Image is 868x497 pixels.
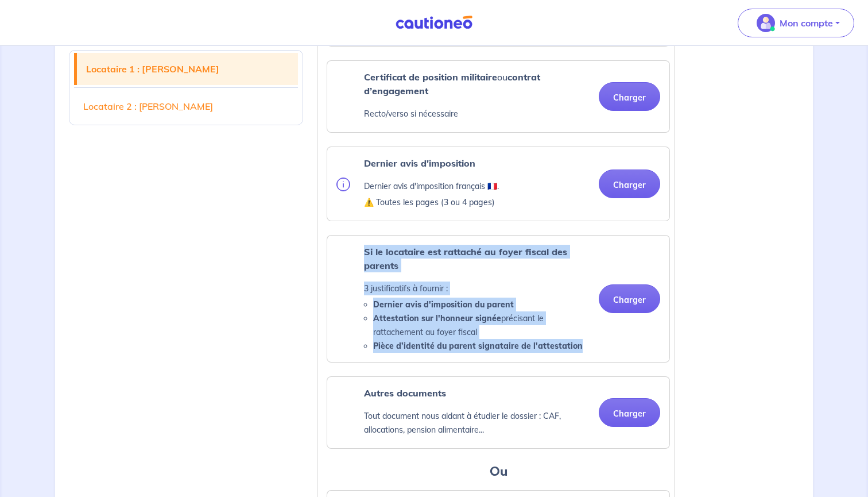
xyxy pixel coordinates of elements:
strong: Autres documents [364,387,446,399]
p: ⚠️ Toutes les pages (3 ou 4 pages) [364,195,499,209]
p: ou [364,70,590,98]
li: précisant le rattachement au foyer fiscal [373,311,590,339]
div: categoryName: other, userCategory: military [327,376,670,449]
button: Charger [599,82,660,111]
p: Recto/verso si nécessaire [364,107,590,121]
img: info.svg [336,178,350,191]
strong: Si le locataire est rattaché au foyer fiscal des parents [364,246,567,271]
div: categoryName: tax-assessment, userCategory: military [327,147,670,221]
strong: Dernier avis d'imposition [364,157,475,169]
p: Mon compte [780,16,833,30]
button: illu_account_valid_menu.svgMon compte [738,9,854,37]
button: Charger [599,169,660,198]
img: Cautioneo [391,16,477,30]
button: Charger [599,284,660,313]
button: Charger [599,398,660,427]
strong: Dernier avis d'imposition du parent [373,299,514,310]
strong: Pièce d’identité du parent signataire de l'attestation [373,341,583,351]
div: categoryName: military-position-certificate, userCategory: military [327,60,670,133]
p: 3 justificatifs à fournir : [364,282,590,295]
strong: Certificat de position militaire [364,71,497,83]
a: Locataire 1 : [PERSON_NAME] [77,53,298,85]
div: categoryName: parental-tax-assessment, userCategory: military [327,235,670,363]
h3: Ou [327,463,670,481]
p: Tout document nous aidant à étudier le dossier : CAF, allocations, pension alimentaire... [364,409,590,437]
a: Locataire 2 : [PERSON_NAME] [74,90,298,122]
p: Dernier avis d'imposition français 🇫🇷. [364,179,499,193]
strong: Attestation sur l'honneur signée [373,313,501,323]
img: illu_account_valid_menu.svg [757,14,775,32]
